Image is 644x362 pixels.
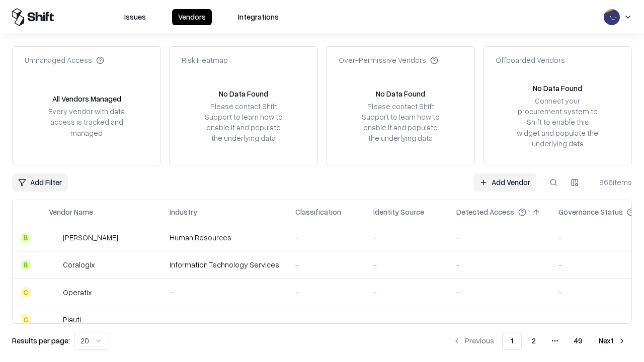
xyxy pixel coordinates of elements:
img: Plauti [49,314,59,324]
div: Human Resources [170,232,279,243]
div: Industry [170,207,197,217]
div: B [21,233,31,243]
div: Information Technology Services [170,259,279,270]
button: Integrations [232,9,285,25]
div: C [21,314,31,324]
button: Next [593,332,632,350]
div: Every vendor with data access is tracked and managed [45,106,128,138]
div: [PERSON_NAME] [63,232,118,243]
div: Offboarded Vendors [496,55,565,65]
div: B [21,260,31,270]
div: No Data Found [376,88,425,99]
button: 49 [566,332,591,350]
div: All Vendors Managed [52,94,121,104]
div: Plauti [63,314,81,325]
div: Operatix [63,287,92,298]
div: - [170,287,279,298]
div: - [373,314,440,325]
p: Results per page: [12,335,70,346]
div: - [456,287,542,298]
div: Please contact Shift Support to learn how to enable it and populate the underlying data [202,101,285,144]
div: - [456,232,542,243]
img: Deel [49,233,59,243]
img: Operatix [49,287,59,297]
div: No Data Found [219,88,268,99]
img: Coralogix [49,260,59,270]
div: Identity Source [373,207,424,217]
div: - [456,314,542,325]
div: Please contact Shift Support to learn how to enable it and populate the underlying data [359,101,442,144]
div: Coralogix [63,259,95,270]
button: Vendors [172,9,212,25]
div: 966 items [592,177,632,188]
div: - [295,232,357,243]
button: Issues [118,9,152,25]
button: 2 [524,332,544,350]
div: - [456,259,542,270]
div: - [295,314,357,325]
div: Governance Status [558,207,623,217]
div: No Data Found [533,83,582,94]
div: - [373,232,440,243]
button: 1 [502,332,522,350]
div: - [295,259,357,270]
div: Vendor Name [49,207,93,217]
button: Add Filter [12,173,68,192]
div: C [21,287,31,297]
div: Connect your procurement system to Shift to enable this widget and populate the underlying data [516,96,599,149]
div: Over-Permissive Vendors [339,55,438,65]
a: Add Vendor [473,173,536,192]
div: Unmanaged Access [25,55,104,65]
div: - [373,287,440,298]
div: Classification [295,207,341,217]
div: - [170,314,279,325]
div: - [373,259,440,270]
div: Detected Access [456,207,514,217]
div: - [295,287,357,298]
div: Risk Heatmap [182,55,228,65]
nav: pagination [447,332,632,350]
